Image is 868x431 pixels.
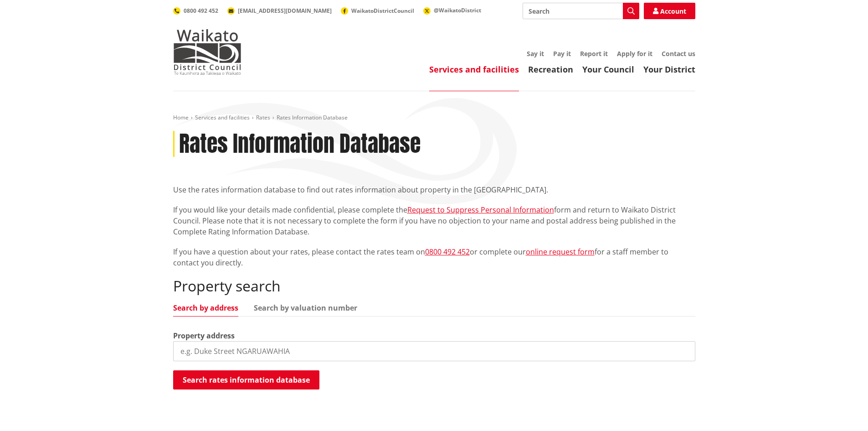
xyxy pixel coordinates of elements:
a: Say it [527,49,544,58]
button: Search rates information database [173,370,319,389]
a: Services and facilities [429,64,519,75]
a: Services and facilities [195,114,250,121]
a: Rates [256,114,270,121]
span: Rates Information Database [277,114,348,121]
p: If you have a question about your rates, please contact the rates team on or complete our for a s... [173,246,695,268]
a: Apply for it [617,49,652,58]
a: 0800 492 452 [173,7,218,15]
a: Search by address [173,304,238,312]
a: Request to Suppress Personal Information [407,205,554,215]
input: e.g. Duke Street NGARUAWAHIA [173,341,695,361]
a: Search by valuation number [254,304,357,312]
nav: breadcrumb [173,114,695,122]
span: WaikatoDistrictCouncil [351,7,414,15]
img: Waikato District Council - Te Kaunihera aa Takiwaa o Waikato [173,29,241,75]
a: 0800 492 452 [425,247,470,257]
p: Use the rates information database to find out rates information about property in the [GEOGRAPHI... [173,184,695,195]
a: Home [173,114,189,121]
a: Account [644,3,695,19]
a: Report it [580,49,608,58]
a: Contact us [662,49,695,58]
a: Your Council [582,64,634,75]
a: @WaikatoDistrict [423,6,481,14]
a: online request form [526,247,595,257]
h1: Rates Information Database [179,131,421,157]
input: Search input [523,3,639,19]
label: Property address [173,330,235,341]
span: 0800 492 452 [184,7,218,15]
h2: Property search [173,277,695,295]
a: WaikatoDistrictCouncil [341,7,414,15]
p: If you would like your details made confidential, please complete the form and return to Waikato ... [173,204,695,237]
a: Pay it [553,49,571,58]
a: Your District [643,64,695,75]
a: [EMAIL_ADDRESS][DOMAIN_NAME] [227,7,332,15]
span: [EMAIL_ADDRESS][DOMAIN_NAME] [238,7,332,15]
span: @WaikatoDistrict [434,6,481,14]
a: Recreation [528,64,573,75]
